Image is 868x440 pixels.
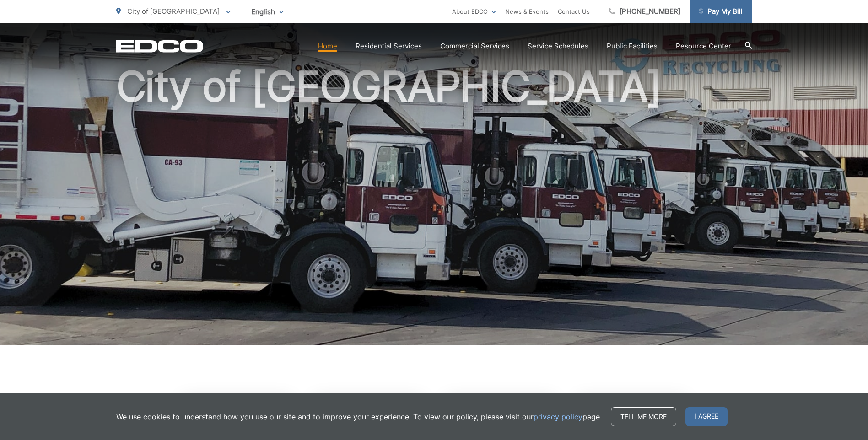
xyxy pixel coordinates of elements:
[318,41,337,52] a: Home
[244,4,291,20] span: English
[127,7,220,16] span: City of [GEOGRAPHIC_DATA]
[452,6,496,17] a: About EDCO
[116,411,602,422] p: We use cookies to understand how you use our site and to improve your experience. To view our pol...
[356,41,422,52] a: Residential Services
[558,6,590,17] a: Contact Us
[116,64,752,353] h1: City of [GEOGRAPHIC_DATA]
[440,41,509,52] a: Commercial Services
[611,407,676,426] a: Tell me more
[607,41,658,52] a: Public Facilities
[685,407,728,426] span: I agree
[116,40,203,53] a: EDCD logo. Return to the homepage.
[676,41,731,52] a: Resource Center
[505,6,549,17] a: News & Events
[528,41,588,52] a: Service Schedules
[699,6,743,17] span: Pay My Bill
[534,411,582,422] a: privacy policy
